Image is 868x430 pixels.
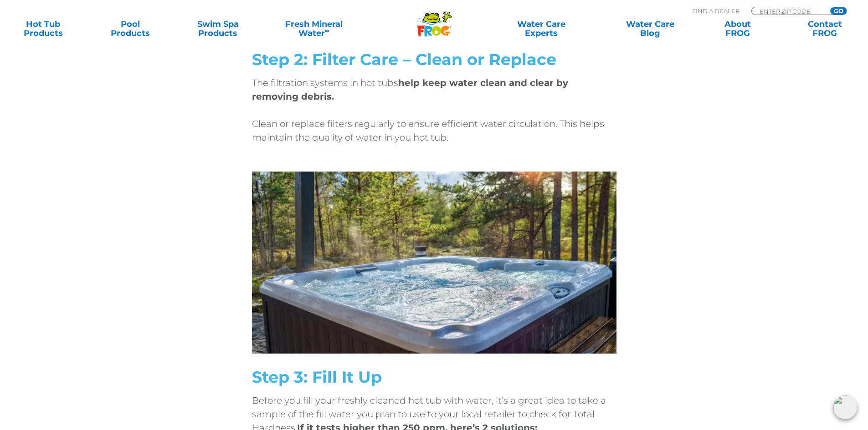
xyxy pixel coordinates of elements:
input: GO [830,7,847,15]
a: Hot TubProducts [9,20,77,38]
strong: help keep water clean and clear by removing debris. [252,77,568,102]
sup: ∞ [325,27,329,34]
p: The filtration systems in hot tubs [252,76,616,103]
img: openIcon [833,395,857,419]
input: Zip Code Form [759,7,820,15]
p: Find A Dealer [692,7,740,15]
p: Clean or replace filters regularly to ensure efficient water circulation. This helps maintain the... [252,117,616,144]
a: Water CareBlog [616,20,684,38]
a: PoolProducts [97,20,164,38]
a: ContactFROG [791,20,859,38]
a: Water CareExperts [486,20,596,38]
a: AboutFROG [704,20,771,38]
a: Swim SpaProducts [184,20,252,38]
span: Step 3: Fill It Up [252,367,382,387]
a: Fresh MineralWater∞ [271,20,356,38]
span: Step 2: Filter Care – Clean or Replace [252,50,556,69]
img: Outdoor Hot Tub In Forrest [252,172,616,354]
